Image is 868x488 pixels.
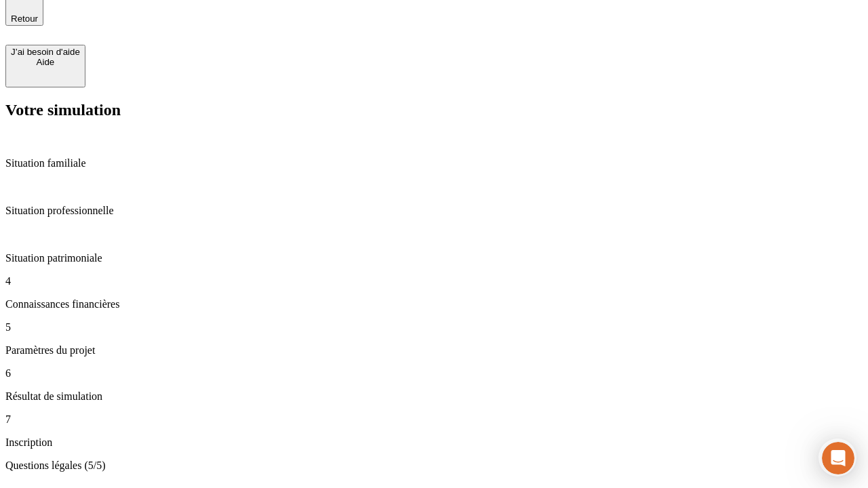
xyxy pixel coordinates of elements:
[11,14,38,24] span: Retour
[5,252,863,264] p: Situation patrimoniale
[5,298,863,310] p: Connaissances financières
[5,321,863,333] p: 5
[5,275,863,287] p: 4
[822,442,854,474] iframe: Intercom live chat
[5,367,863,380] p: 6
[818,439,856,476] iframe: Intercom live chat discovery launcher
[5,436,863,449] p: Inscription
[5,460,863,472] p: Questions légales (5/5)
[5,101,863,119] h2: Votre simulation
[5,45,85,87] button: J’ai besoin d'aideAide
[11,47,80,57] div: J’ai besoin d'aide
[5,390,863,403] p: Résultat de simulation
[5,157,863,169] p: Situation familiale
[5,344,863,357] p: Paramètres du projet
[5,413,863,426] p: 7
[11,57,80,67] div: Aide
[5,205,863,217] p: Situation professionnelle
